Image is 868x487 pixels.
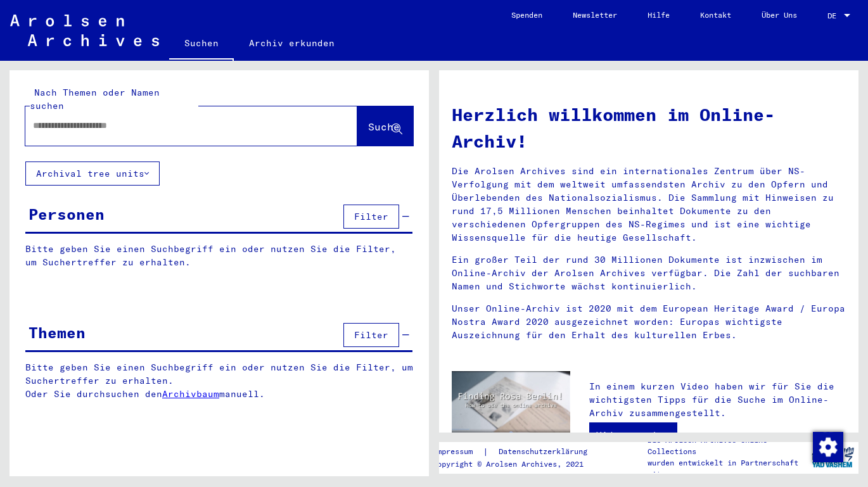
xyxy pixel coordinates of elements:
a: Datenschutzerklärung [488,445,603,459]
mat-label: Nach Themen oder Namen suchen [30,87,160,111]
img: Arolsen_neg.svg [10,15,159,46]
button: Filter [343,323,399,347]
div: Personen [29,203,105,225]
p: Ein großer Teil der rund 30 Millionen Dokumente ist inzwischen im Online-Archiv der Arolsen Archi... [452,253,846,293]
p: Bitte geben Sie einen Suchbegriff ein oder nutzen Sie die Filter, um Suchertreffer zu erhalten. O... [25,361,413,401]
span: DE [827,11,841,20]
div: Themen [29,321,86,344]
span: Suche [368,120,400,133]
span: Filter [354,329,388,341]
span: Filter [354,211,388,222]
p: Die Arolsen Archives Online-Collections [648,434,807,457]
a: Video ansehen [589,422,677,448]
p: In einem kurzen Video haben wir für Sie die wichtigsten Tipps für die Suche im Online-Archiv zusa... [589,380,846,420]
a: Impressum [433,445,483,459]
a: Suchen [169,28,234,61]
img: Zustimmung ändern [813,432,843,462]
img: video.jpg [452,371,570,436]
div: Zustimmung ändern [812,431,843,462]
p: Bitte geben Sie einen Suchbegriff ein oder nutzen Sie die Filter, um Suchertreffer zu erhalten. [25,243,412,269]
div: | [433,445,603,459]
p: Unser Online-Archiv ist 2020 mit dem European Heritage Award / Europa Nostra Award 2020 ausgezeic... [452,302,846,342]
a: Archiv erkunden [234,28,350,58]
img: yv_logo.png [809,441,857,473]
p: Copyright © Arolsen Archives, 2021 [433,459,603,470]
button: Archival tree units [25,161,160,186]
button: Suche [357,106,413,146]
p: Die Arolsen Archives sind ein internationales Zentrum über NS-Verfolgung mit dem weltweit umfasse... [452,165,846,244]
p: wurden entwickelt in Partnerschaft mit [648,457,807,480]
h1: Herzlich willkommen im Online-Archiv! [452,101,846,155]
a: Archivbaum [162,388,219,400]
button: Filter [343,205,399,229]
